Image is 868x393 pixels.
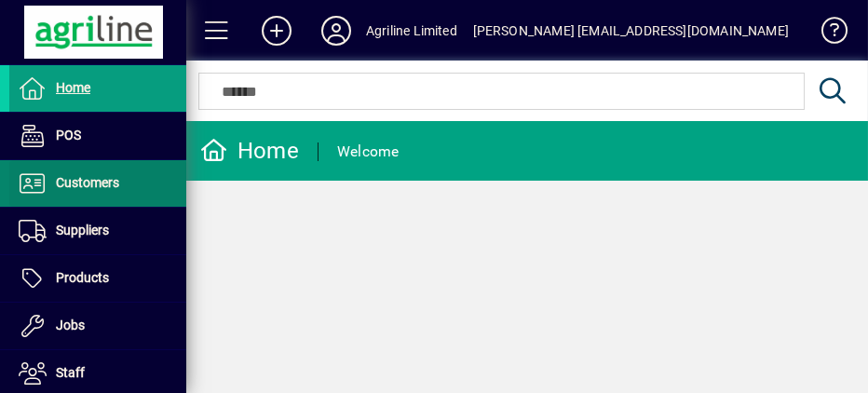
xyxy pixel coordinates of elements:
span: Products [56,270,109,285]
span: Customers [56,175,119,190]
a: Customers [9,160,186,207]
span: Home [56,80,90,95]
button: Profile [306,14,366,47]
button: Add [247,14,306,47]
a: Suppliers [9,208,186,254]
a: POS [9,113,186,159]
a: Jobs [9,303,186,349]
div: Welcome [337,137,400,167]
div: Agriline Limited [366,16,457,46]
span: POS [56,128,81,142]
span: Staff [56,365,85,380]
div: [PERSON_NAME] [EMAIL_ADDRESS][DOMAIN_NAME] [473,16,789,46]
a: Products [9,255,186,302]
span: Suppliers [56,223,109,237]
span: Jobs [56,318,85,332]
div: Home [200,136,299,166]
a: Knowledge Base [807,4,845,64]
